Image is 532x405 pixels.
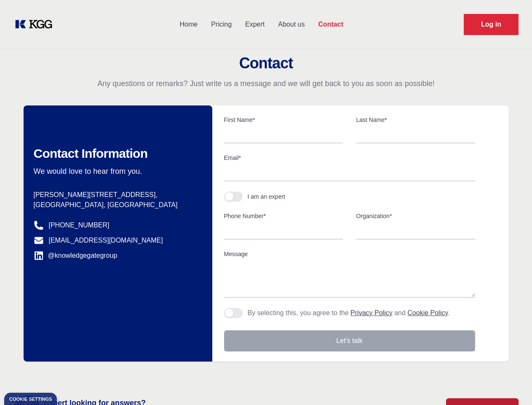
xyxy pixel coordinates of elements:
label: Organization* [356,212,475,220]
div: Cookie settings [9,397,52,402]
a: [PHONE_NUMBER] [49,220,110,230]
a: Expert [238,13,271,35]
label: Phone Number* [224,212,343,220]
p: We would love to hear from you. [34,166,199,176]
p: [PERSON_NAME][STREET_ADDRESS], [34,190,199,200]
button: Let's talk [224,330,475,351]
label: Email* [224,154,475,162]
label: Last Name* [356,116,475,124]
a: About us [271,13,311,35]
label: First Name* [224,116,343,124]
a: Home [173,13,204,35]
a: Cookie Policy [407,309,448,316]
label: Message [224,250,475,258]
h2: Contact [10,55,522,72]
a: @knowledgegategroup [34,251,118,261]
p: [GEOGRAPHIC_DATA], [GEOGRAPHIC_DATA] [34,200,199,210]
a: Privacy Policy [350,309,393,316]
div: I am an expert [248,192,286,201]
h2: Contact Information [34,146,199,161]
p: Any questions or remarks? Just write us a message and we will get back to you as soon as possible! [10,78,522,89]
a: KOL Knowledge Platform: Talk to Key External Experts (KEE) [13,18,59,31]
a: Contact [311,13,350,35]
a: Pricing [204,13,238,35]
a: [EMAIL_ADDRESS][DOMAIN_NAME] [49,235,163,246]
a: Request Demo [464,14,519,35]
p: By selecting this, you agree to the and . [248,308,450,318]
iframe: Chat Widget [490,364,532,405]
